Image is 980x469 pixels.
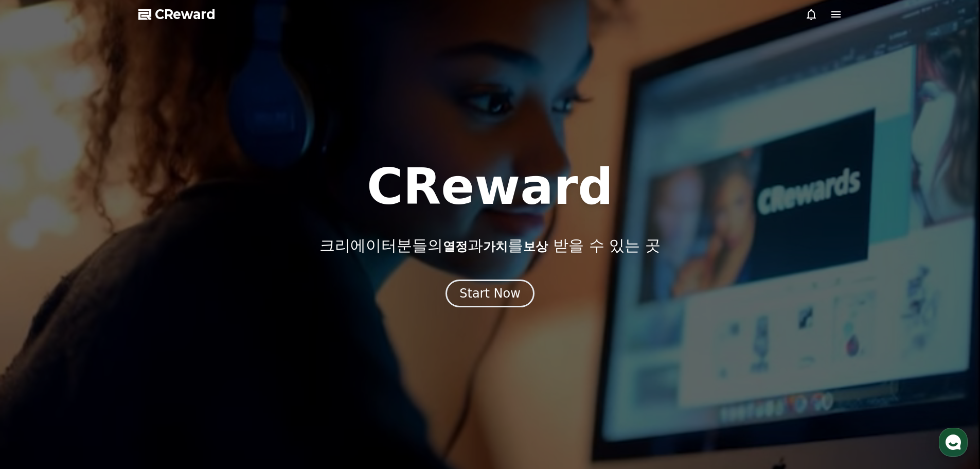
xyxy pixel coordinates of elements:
[446,280,534,307] button: Start Now
[443,239,468,254] span: 열정
[68,326,133,352] a: 대화
[446,290,534,300] a: Start Now
[133,326,198,352] a: 설정
[367,162,613,212] h1: CReward
[523,239,548,254] span: 보상
[459,285,521,302] div: Start Now
[3,326,68,352] a: 홈
[483,239,508,254] span: 가치
[159,342,171,350] span: 설정
[319,236,660,255] p: 크리에이터분들의 과 를 받을 수 있는 곳
[32,342,39,350] span: 홈
[138,6,216,23] a: CReward
[155,6,216,23] span: CReward
[94,342,106,351] span: 대화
